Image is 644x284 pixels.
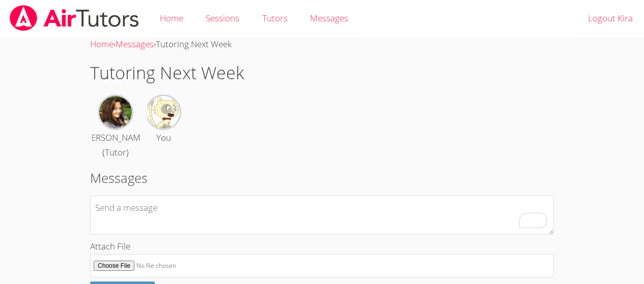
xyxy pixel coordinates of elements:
input: Attach File [90,254,554,278]
span: Messages [310,12,348,24]
textarea: To enrich screen reader interactions, please activate Accessibility in Grammarly extension settings [90,196,554,235]
img: Diana Carle [99,96,132,129]
h2: Messages [90,168,554,187]
span: Tutoring Next Week [156,38,232,50]
div: › › [90,37,554,52]
img: Kira Dubovska [147,96,180,129]
div: You [156,131,171,145]
a: Home [90,38,114,50]
img: airtutors_banner-c4298cdbf04f3fff15de1276eac7730deb9818008684d7c2e4769d2f7ddbe033.png [9,5,140,31]
a: Messages [116,38,154,50]
div: [PERSON_NAME] (Tutor) [83,131,148,160]
span: Attach File [90,240,130,252]
h1: Tutoring Next Week [90,60,554,86]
